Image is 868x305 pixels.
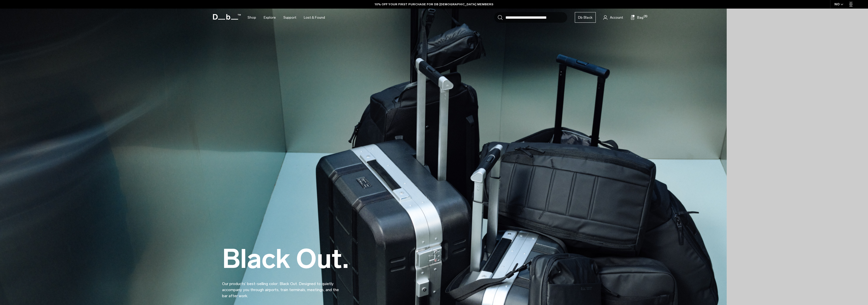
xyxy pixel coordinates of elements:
[244,9,329,26] nav: Main Navigation
[304,9,325,26] a: Lost & Found
[222,246,349,272] h2: Black Out.
[375,2,493,7] a: 10% OFF YOUR FIRST PURCHASE FOR DB [DEMOGRAPHIC_DATA] MEMBERS
[631,14,643,20] button: Bag (3)
[603,14,623,20] a: Account
[222,275,343,299] p: Our products’ best-selling color: Black Out. Designed to quietly accompany you through airports, ...
[283,9,296,26] a: Support
[610,15,623,20] span: Account
[575,12,596,23] a: Db Black
[637,15,643,20] span: Bag
[248,9,256,26] a: Shop
[264,9,276,26] a: Explore
[644,14,647,19] span: (3)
